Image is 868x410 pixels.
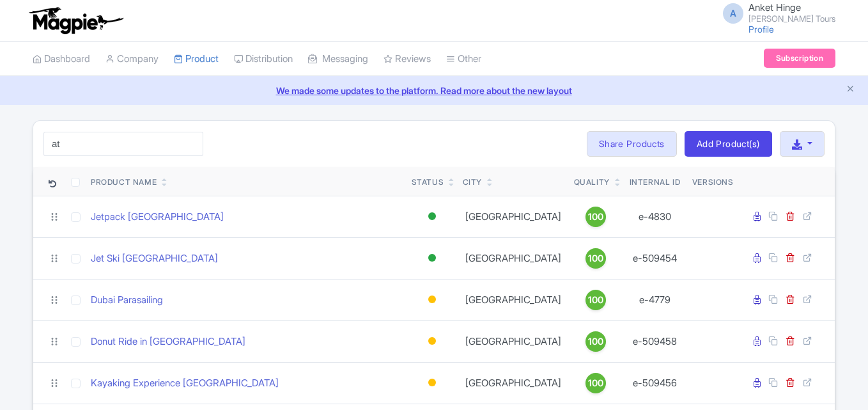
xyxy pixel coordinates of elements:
[623,237,687,279] td: e-509454
[91,335,245,349] a: Donut Ride in [GEOGRAPHIC_DATA]
[91,293,163,308] a: Dubai Parasailing
[463,177,482,188] div: City
[588,210,603,224] span: 100
[426,332,438,351] div: Building
[685,131,772,157] a: Add Product(s)
[308,42,368,77] a: Messaging
[91,376,279,391] a: Kayaking Experience [GEOGRAPHIC_DATA]
[105,42,159,77] a: Company
[458,362,569,404] td: [GEOGRAPHIC_DATA]
[91,177,157,188] div: Product Name
[588,251,603,265] span: 100
[687,167,739,196] th: Versions
[458,279,569,320] td: [GEOGRAPHIC_DATA]
[623,196,687,237] td: e-4830
[458,196,569,237] td: [GEOGRAPHIC_DATA]
[234,42,293,77] a: Distribution
[723,3,743,24] span: A
[623,320,687,362] td: e-509458
[574,373,617,393] a: 100
[748,15,835,23] small: [PERSON_NAME] Tours
[33,42,90,77] a: Dashboard
[574,248,617,269] a: 100
[426,374,438,392] div: Building
[174,42,219,77] a: Product
[384,42,431,77] a: Reviews
[623,279,687,320] td: e-4779
[574,290,617,310] a: 100
[623,167,687,196] th: Internal ID
[8,84,860,97] a: We made some updates to the platform. Read more about the new layout
[715,3,835,23] a: A Anket Hinge [PERSON_NAME] Tours
[426,249,438,267] div: Active
[574,207,617,227] a: 100
[764,49,835,68] a: Subscription
[748,1,801,13] span: Anket Hinge
[588,376,603,390] span: 100
[623,362,687,404] td: e-509456
[426,207,438,226] div: Active
[26,6,125,35] img: logo-ab69f6fb50320c5b225c76a69d11143b.png
[588,335,603,349] span: 100
[846,83,855,97] button: Close announcement
[574,177,610,188] div: Quality
[587,131,677,157] a: Share Products
[43,132,203,156] input: Search product name, city, or interal id
[91,251,218,266] a: Jet Ski [GEOGRAPHIC_DATA]
[426,290,438,309] div: Building
[446,42,481,77] a: Other
[574,331,617,352] a: 100
[588,293,603,307] span: 100
[748,24,774,35] a: Profile
[458,320,569,362] td: [GEOGRAPHIC_DATA]
[91,210,224,225] a: Jetpack [GEOGRAPHIC_DATA]
[412,177,444,188] div: Status
[458,237,569,279] td: [GEOGRAPHIC_DATA]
